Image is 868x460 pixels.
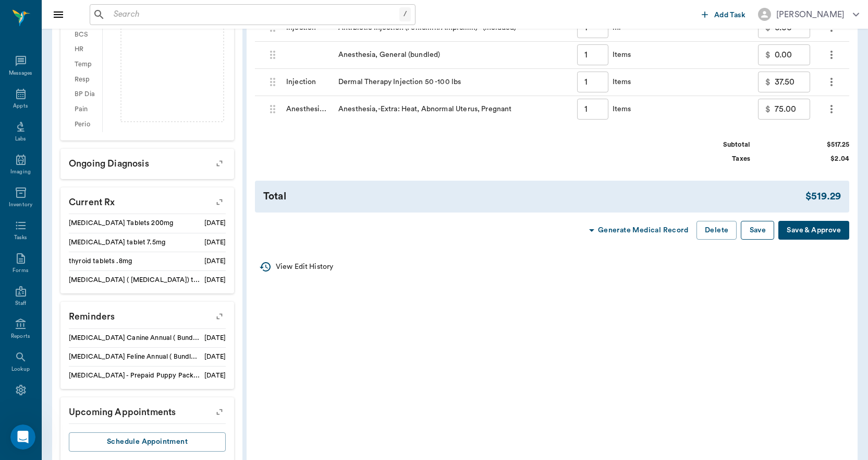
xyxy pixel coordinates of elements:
[69,275,200,285] div: [MEDICAL_DATA] ( [MEDICAL_DATA]) tablets 10mg
[765,103,771,115] p: $
[8,183,200,238] div: Bert says…
[10,424,35,450] iframe: Intercom live chat
[179,338,195,355] button: Send a message…
[286,104,328,114] div: Anesthesia, Sedatives, Tranquilizers
[60,149,234,175] p: Ongoing diagnosis
[69,27,102,42] div: BCS
[163,4,183,24] button: Home
[765,49,771,61] p: $
[9,320,200,338] textarea: Message…
[13,267,28,275] div: Forms
[48,4,69,25] button: Close drawer
[183,4,202,23] div: Close
[204,352,226,362] div: [DATE]
[69,218,173,228] div: [MEDICAL_DATA] Tablets 200mg
[823,100,840,118] button: more
[69,87,102,102] div: BP Dia
[38,183,200,237] div: Hello this is [PERSON_NAME]. That is odd, because we had changed it from General to Trapper. I wi...
[696,221,737,240] button: Delete
[672,140,750,150] div: Subtotal
[16,342,25,350] button: Emoji picker
[771,154,849,164] div: $2.04
[581,221,692,240] button: Generate Medical Record
[204,333,226,343] div: [DATE]
[11,333,30,340] div: Reports
[69,256,132,266] div: thyroid tablets .8mg
[15,300,26,308] div: Staff
[69,432,226,452] button: Schedule Appointment
[805,189,841,204] div: $519.29
[60,397,234,423] p: Upcoming appointments
[263,189,805,204] div: Total
[608,104,631,114] div: Items
[775,99,810,120] input: 0.00
[778,221,849,240] button: Save & Approve
[608,77,631,87] div: Items
[775,44,810,65] input: 0.00
[15,135,26,143] div: Labs
[8,238,200,340] div: Bert says…
[69,371,200,381] div: [MEDICAL_DATA] - Prepaid Puppy Package
[13,102,28,110] div: Appts
[50,342,58,350] button: Upload attachment
[741,221,774,240] button: Save
[775,72,810,92] input: 0.00
[69,238,165,247] div: [MEDICAL_DATA] tablet 7.5mg
[10,168,31,176] div: Imaging
[286,77,316,87] div: Injection
[7,4,27,24] button: go back
[399,7,411,21] div: /
[698,5,750,24] button: Add Task
[51,13,71,23] p: Active
[776,8,845,21] div: [PERSON_NAME]
[204,275,226,285] div: [DATE]
[69,333,200,343] div: [MEDICAL_DATA] Canine Annual ( Bundled)
[9,201,32,209] div: Inventory
[69,42,102,57] div: HR
[750,5,867,24] button: [PERSON_NAME]
[46,190,192,230] div: Hello this is [PERSON_NAME]. That is odd, because we had changed it from General to Trapper. I wi...
[823,46,840,64] button: more
[109,7,399,22] input: Search
[672,154,750,164] div: Taxes
[8,169,200,183] div: [DATE]
[333,96,572,123] div: Anesthesia,-Extra: Heat, Abnormal Uterus, Pregnant
[69,72,102,87] div: Resp
[60,187,234,214] p: Current Rx
[204,218,226,228] div: [DATE]
[69,117,102,132] div: Perio
[69,57,102,72] div: Temp
[14,234,27,242] div: Tasks
[204,238,226,247] div: [DATE]
[608,50,631,60] div: Items
[66,342,75,350] button: Start recording
[11,365,30,373] div: Lookup
[9,69,33,77] div: Messages
[51,5,118,13] h1: [PERSON_NAME]
[765,76,771,88] p: $
[276,262,333,273] p: View Edit History
[30,6,46,22] img: Profile image for Lizbeth
[46,244,192,326] div: I see what you are talking about. And thank you for that clarification on that. I was using our T...
[33,342,41,350] button: Gif picker
[333,42,572,69] div: Anesthesia, General (bundled)
[771,140,849,150] div: $517.25
[204,371,226,381] div: [DATE]
[69,102,102,117] div: Pain
[60,302,234,328] p: Reminders
[17,73,163,155] div: This is part of the updates. From an estimate, you can convert to a medical note, but not to invo...
[204,256,226,266] div: [DATE]
[333,69,572,96] div: Dermal Therapy Injection 50 -100 lbs
[69,352,200,362] div: [MEDICAL_DATA] Feline Annual ( Bundled )
[38,238,200,332] div: I see what you are talking about. And thank you for that clarification on that. I was using our T...
[823,73,840,91] button: more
